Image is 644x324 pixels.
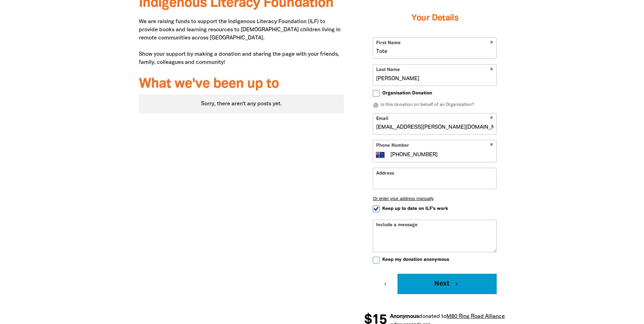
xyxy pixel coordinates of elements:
[373,205,380,212] input: Keep up to date on ILF's work
[382,256,449,263] span: Keep my donation anonymous
[373,257,380,264] input: Keep my donation anonymous
[373,5,497,32] h3: Your Details
[139,94,344,113] div: Paginated content
[373,102,379,108] i: info
[373,102,497,109] p: Is this donation on behalf of an Organisation?
[454,281,460,287] i: chevron_right
[373,274,398,294] button: chevron_left
[373,90,380,97] input: Organisation Donation
[139,77,344,92] h3: What we've been up to
[373,196,497,201] button: Or enter your address manually
[443,314,501,319] a: M80 Ring Road Alliance
[416,314,443,319] span: donated to
[490,143,493,149] i: Required
[139,94,344,113] div: Sorry, there aren't any posts yet.
[387,314,416,319] em: Anonymous
[382,90,432,96] span: Organisation Donation
[139,18,344,67] p: We are raising funds to support the Indigenous Literacy Foundation (ILF) to provide books and lea...
[382,281,388,287] i: chevron_left
[398,274,497,294] button: Next chevron_right
[382,205,448,212] span: Keep up to date on ILF's work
